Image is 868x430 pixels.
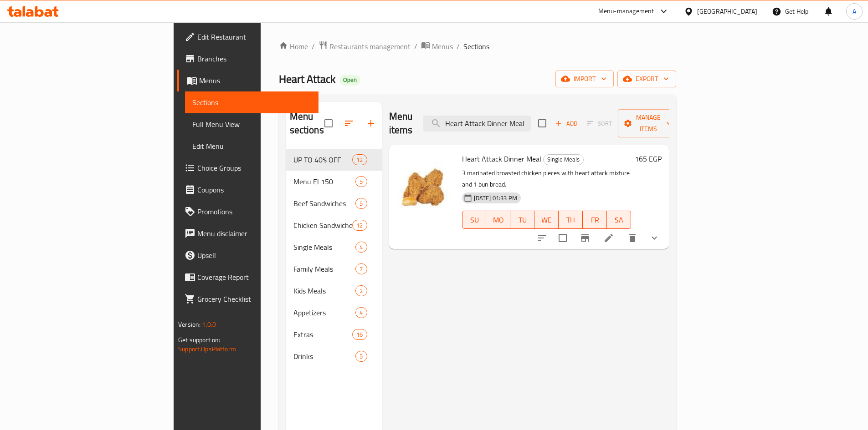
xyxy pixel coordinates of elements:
span: Upsell [197,250,311,261]
span: Select to update [553,228,572,248]
span: Sort sections [338,112,360,134]
div: Kids Meals2 [286,280,382,302]
span: import [563,73,606,85]
a: Choice Groups [177,157,318,179]
a: Coverage Report [177,266,318,288]
a: Full Menu View [185,113,318,135]
div: items [355,242,367,253]
button: delete [621,227,643,249]
span: 5 [356,199,366,208]
span: Sections [463,41,489,52]
span: Drinks [293,351,356,362]
h2: Menu items [389,110,413,137]
div: Extras16 [286,324,382,345]
span: UP TO 40% OFF [293,154,353,165]
button: WE [534,211,559,229]
div: items [355,198,367,209]
span: 5 [356,177,366,186]
span: Appetizers [293,307,356,318]
li: / [457,41,460,52]
img: Heart Attack Dinner Meal [396,152,455,211]
button: show more [643,227,665,249]
span: Select section [533,114,552,133]
a: Menus [177,70,318,91]
span: 2 [356,287,366,295]
div: items [355,263,367,274]
span: export [625,73,669,85]
a: Coupons [177,179,318,201]
button: TH [559,211,583,229]
a: Menu disclaimer [177,223,318,244]
span: Manage items [625,112,672,135]
span: Sections [192,97,311,108]
div: items [355,351,367,362]
div: items [355,307,367,318]
button: sort-choices [531,227,553,249]
span: Menu El 150 [293,176,356,187]
span: 12 [353,156,366,164]
span: Full Menu View [192,119,311,130]
span: Kids Meals [293,285,356,296]
span: Select all sections [319,114,338,133]
div: Chicken Sandwiches12 [286,214,382,236]
svg: Show Choices [649,233,660,243]
span: SA [611,213,627,227]
span: Heart Attack Dinner Meal [462,152,541,166]
div: Drinks5 [286,345,382,367]
div: Family Meals [293,263,356,274]
span: Get support on: [178,334,220,346]
span: Menu disclaimer [197,228,311,239]
span: Single Meals [293,242,356,253]
span: [DATE] 01:33 PM [470,194,521,202]
div: items [355,285,367,296]
div: Appetizers4 [286,302,382,324]
a: Edit Menu [185,135,318,157]
span: FR [586,213,603,227]
h6: 165 EGP [635,152,662,165]
span: TH [562,213,579,227]
nav: breadcrumb [279,40,676,52]
span: Coverage Report [197,272,311,283]
span: Grocery Checklist [197,293,311,304]
button: SU [462,211,487,229]
a: Edit menu item [603,233,614,243]
div: [GEOGRAPHIC_DATA] [697,6,757,16]
span: Menus [432,41,453,52]
span: Restaurants management [329,41,411,52]
span: Chicken Sandwiches [293,220,353,231]
span: SU [466,213,483,227]
button: Add section [360,112,382,134]
a: Upsell [177,244,318,266]
button: Manage items [618,109,679,137]
a: Menus [421,40,453,52]
input: search [423,116,531,132]
span: 16 [353,330,366,339]
span: Single Meals [544,154,583,165]
span: 5 [356,352,366,361]
li: / [414,41,417,52]
div: items [352,329,367,340]
a: Promotions [177,201,318,223]
div: items [352,220,367,231]
span: Beef Sandwiches [293,198,356,209]
span: WE [538,213,555,227]
span: 12 [353,221,366,230]
span: Heart Attack [279,69,336,89]
a: Grocery Checklist [177,288,318,310]
button: import [555,71,614,87]
span: Open [339,76,360,84]
span: Edit Menu [192,141,311,152]
span: Edit Restaurant [197,31,311,42]
button: SA [607,211,631,229]
span: Choice Groups [197,162,311,173]
a: Sections [185,91,318,113]
span: Extras [293,329,353,340]
span: Coupons [197,184,311,195]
